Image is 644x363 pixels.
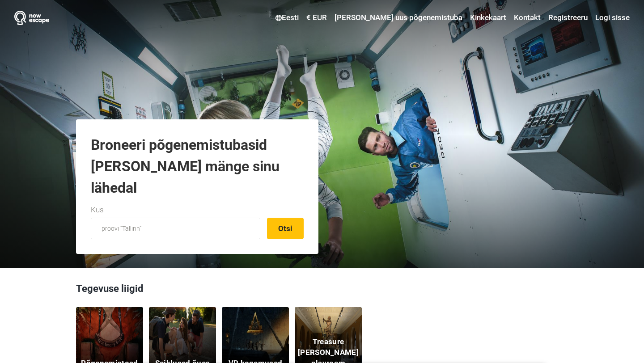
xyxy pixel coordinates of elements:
[91,134,304,198] h1: Broneeri põgenemistubasid [PERSON_NAME] mänge sinu lähedal
[91,218,260,239] input: proovi “Tallinn”
[468,10,508,26] a: Kinkekaart
[273,10,301,26] a: Eesti
[267,218,304,239] button: Otsi
[76,282,568,300] h3: Tegevuse liigid
[512,10,543,26] a: Kontakt
[14,11,49,25] img: Nowescape logo
[91,204,104,216] label: Kus
[304,10,329,26] a: € EUR
[332,10,465,26] a: [PERSON_NAME] uus põgenemistuba
[275,15,282,21] img: Eesti
[546,10,590,26] a: Registreeru
[593,10,630,26] a: Logi sisse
